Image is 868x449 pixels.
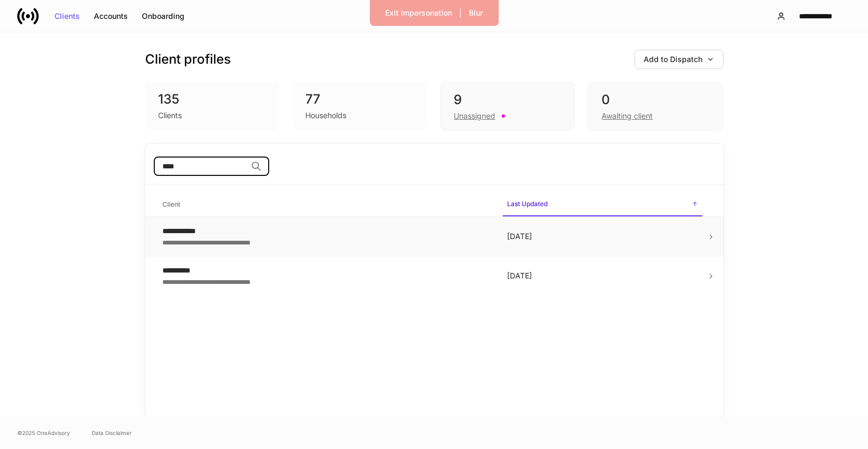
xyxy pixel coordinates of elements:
[158,91,267,108] div: 135
[17,428,70,437] span: © 2025 OneAdvisory
[634,50,723,69] button: Add to Dispatch
[158,110,182,121] div: Clients
[47,8,87,25] button: Clients
[507,270,698,281] p: [DATE]
[507,199,548,209] h6: Last Updated
[135,8,192,25] button: Onboarding
[378,4,459,22] button: Exit Impersonation
[162,199,180,209] h6: Client
[454,111,495,121] div: Unassigned
[305,110,346,121] div: Households
[503,193,702,216] span: Last Updated
[462,4,490,22] button: Blur
[54,12,80,20] div: Clients
[588,82,723,131] div: 0Awaiting client
[305,91,414,108] div: 77
[602,111,653,121] div: Awaiting client
[644,56,714,63] div: Add to Dispatch
[145,51,231,68] h3: Client profiles
[507,231,698,242] p: [DATE]
[142,12,184,20] div: Onboarding
[469,9,483,17] div: Blur
[158,194,494,216] span: Client
[454,91,562,108] div: 9
[602,91,709,108] div: 0
[87,8,135,25] button: Accounts
[385,9,452,17] div: Exit Impersonation
[440,82,575,131] div: 9Unassigned
[92,428,132,437] a: Data Disclaimer
[94,12,128,20] div: Accounts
